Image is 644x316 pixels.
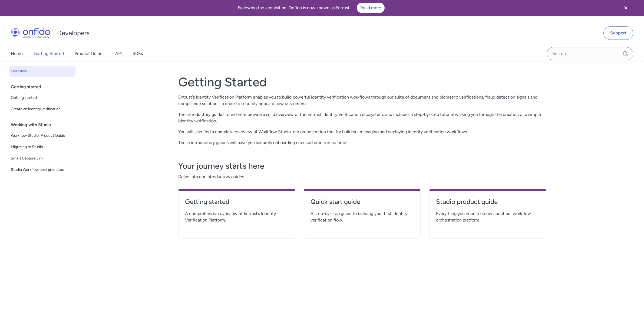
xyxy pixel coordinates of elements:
div: Following the acquisition, Onfido is now known as Entrust. [6,3,616,13]
input: Onfido search input field [547,47,633,60]
a: Getting Started [34,46,64,61]
h4: Quick start guide [311,197,414,206]
span: Workflow Studio: Product Guide [11,132,73,139]
a: Workflow Studio: Product Guide [9,130,75,141]
span: A step-by-step guide to building your first identity verification flow. [311,210,414,223]
span: Smart Capture Link [11,155,73,162]
button: Close banner [616,1,636,15]
a: Migrating to Studio [9,142,75,152]
a: Create an identity verification [9,104,75,115]
h1: Getting Started [178,74,546,90]
a: Smart Capture Link [9,153,75,164]
h1: Developers [57,29,90,37]
a: Support [603,26,633,40]
span: Everything you need to know about our workflow orchestration platform. [436,210,539,223]
div: Working with Studio [11,119,78,130]
a: Getting started [9,92,75,103]
span: Getting started [11,95,73,101]
span: Migrating to Studio [11,144,73,150]
a: Read more [357,3,385,13]
a: Product Guides [75,46,104,61]
a: Getting started [185,197,288,210]
span: Create an identity verification [11,106,73,112]
a: Studio product guide [436,197,539,210]
p: The introductory guides found here provide a solid overview of the Entrust Identity Verification ... [178,111,546,124]
h4: Studio product guide [436,197,539,206]
p: You will also find a complete overview of Workflow Studio, our orchestration tool for building, m... [178,129,546,135]
div: Getting started [11,82,78,92]
a: API [115,46,122,61]
h4: Getting started [185,197,288,206]
a: SDKs [133,46,143,61]
a: Home [11,46,23,61]
a: Quick start guide [311,197,414,210]
span: A comprehensive overview of Entrust’s Identity Verification Platform. [185,210,288,223]
span: Studio Workflow best practices [11,167,73,173]
p: These introductory guides will have you securely onboarding new customers in no time! [178,139,546,146]
span: Delve into our introductory guides [178,174,546,180]
p: Entrust's Identity Verification Platform enables you to build powerful identity verification work... [178,94,546,107]
img: Onfido Logo [11,28,50,38]
span: Overview [11,68,73,74]
svg: Close banner [623,5,629,11]
h3: Your journey starts here [178,161,546,171]
a: Overview [9,66,75,77]
a: Studio Workflow best practices [9,164,75,175]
